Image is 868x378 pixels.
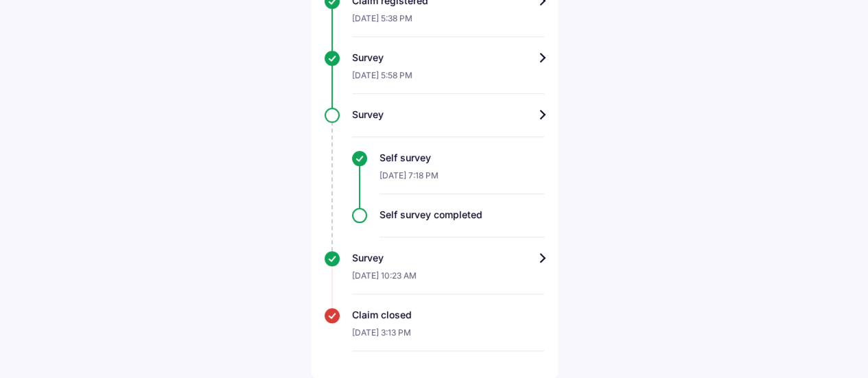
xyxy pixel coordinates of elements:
[379,151,544,165] div: Self survey
[352,265,544,294] div: [DATE] 10:23 AM
[352,308,544,322] div: Claim closed
[352,322,544,351] div: [DATE] 3:13 PM
[352,64,544,94] div: [DATE] 5:58 PM
[352,251,544,265] div: Survey
[379,208,544,222] div: Self survey completed
[352,108,544,121] div: Survey
[352,8,544,37] div: [DATE] 5:38 PM
[379,165,544,194] div: [DATE] 7:18 PM
[352,51,544,64] div: Survey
